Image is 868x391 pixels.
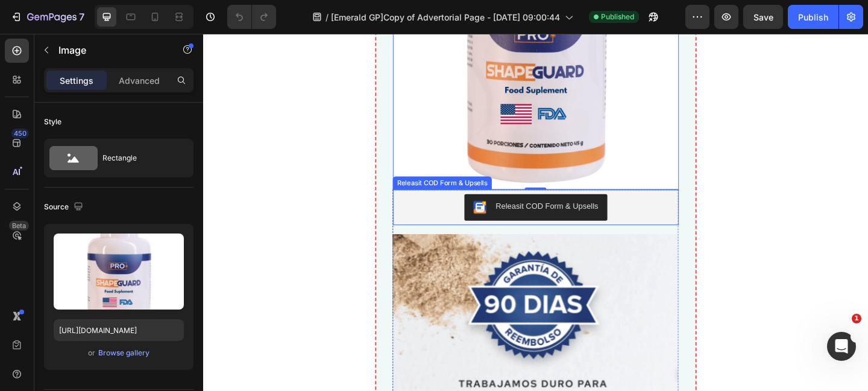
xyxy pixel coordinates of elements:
[203,34,868,391] iframe: Design area
[227,5,276,29] div: Undo/Redo
[54,234,184,310] img: preview-image
[102,144,176,172] div: Rectangle
[798,11,828,24] div: Publish
[827,332,856,361] iframe: Intercom live chat
[58,43,161,57] p: Image
[60,74,93,87] p: Settings
[601,11,634,22] span: Published
[753,12,773,22] span: Save
[11,129,29,138] div: 450
[318,182,429,194] div: Releasit COD Form & Upsells
[44,199,86,215] div: Source
[331,11,560,24] span: [Emerald GP]Copy of Advertorial Page - [DATE] 09:00:44
[5,5,90,29] button: 7
[284,174,439,203] button: Releasit COD Form & Upsells
[9,221,29,230] div: Beta
[852,314,861,323] span: 1
[743,5,783,29] button: Save
[788,5,838,29] button: Publish
[294,182,308,196] img: CKKYs5695_ICEAE=.webp
[98,347,150,359] button: Browse gallery
[79,10,84,24] p: 7
[119,74,160,87] p: Advanced
[44,116,61,127] div: Style
[98,348,149,358] div: Browse gallery
[88,346,95,360] span: or
[54,319,184,341] input: https://example.com/image.jpg
[209,157,312,168] div: Releasit COD Form & Upsells
[325,11,329,24] span: /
